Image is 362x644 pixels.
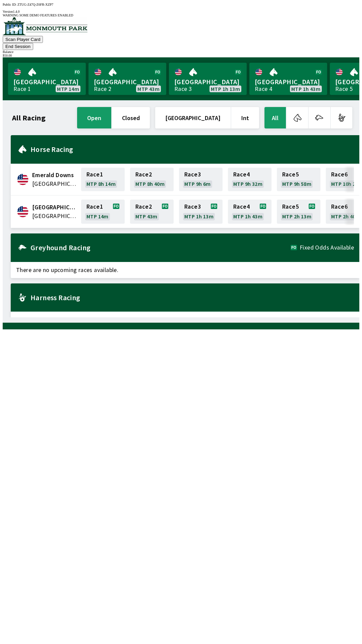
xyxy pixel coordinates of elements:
[179,168,223,191] a: Race3MTP 9h 6m
[12,115,46,120] h1: All Racing
[228,168,271,191] a: Race4MTP 9h 32m
[135,172,152,177] span: Race 2
[3,10,359,13] div: Version 1.4.0
[300,245,354,250] span: Fixed Odds Available
[3,17,87,35] img: venue logo
[130,168,174,191] a: Race2MTP 8h 40m
[174,86,192,92] div: Race 3
[32,203,77,212] span: Monmouth Park
[31,147,354,152] h2: Horse Racing
[88,63,166,95] a: [GEOGRAPHIC_DATA]Race 2MTP 43m
[57,86,79,92] span: MTP 14m
[184,181,211,186] span: MTP 9h 6m
[32,171,77,179] span: Emerald Downs
[233,204,250,209] span: Race 4
[282,204,299,209] span: Race 5
[3,36,43,43] button: Scan Player Card
[231,107,259,128] button: Int
[3,54,359,57] div: $ 50.00
[86,172,103,177] span: Race 1
[112,107,150,128] button: closed
[179,200,223,224] a: Race3MTP 1h 13m
[174,77,241,86] span: [GEOGRAPHIC_DATA]
[8,63,86,95] a: [GEOGRAPHIC_DATA]Race 1MTP 14m
[31,295,354,300] h2: Harness Racing
[32,212,77,220] span: United States
[233,214,262,219] span: MTP 1h 43m
[17,3,53,6] span: ZTUG-Z47Q-Z6FR-XZP7
[81,168,125,191] a: Race1MTP 8h 14m
[11,312,359,328] span: There are no upcoming races available.
[228,200,271,224] a: Race4MTP 1h 43m
[282,181,311,186] span: MTP 9h 58m
[255,86,272,92] div: Race 4
[32,179,77,188] span: United States
[135,181,165,186] span: MTP 8h 40m
[81,200,125,224] a: Race1MTP 14m
[282,172,299,177] span: Race 5
[233,172,250,177] span: Race 4
[184,204,201,209] span: Race 3
[184,214,214,219] span: MTP 1h 13m
[11,262,359,278] span: There are no upcoming races available.
[135,204,152,209] span: Race 2
[169,63,247,95] a: [GEOGRAPHIC_DATA]Race 3MTP 1h 13m
[13,86,31,92] div: Race 1
[255,77,322,86] span: [GEOGRAPHIC_DATA]
[135,214,158,219] span: MTP 43m
[31,245,291,250] h2: Greyhound Racing
[331,172,348,177] span: Race 6
[86,214,109,219] span: MTP 14m
[86,181,116,186] span: MTP 8h 14m
[335,86,353,92] div: Race 5
[331,214,360,219] span: MTP 2h 40m
[331,204,348,209] span: Race 6
[277,200,320,224] a: Race5MTP 2h 13m
[137,86,160,92] span: MTP 43m
[86,204,103,209] span: Race 1
[211,86,240,92] span: MTP 1h 13m
[249,63,327,95] a: [GEOGRAPHIC_DATA]Race 4MTP 1h 43m
[291,86,320,92] span: MTP 1h 43m
[3,43,33,50] button: End Session
[184,172,201,177] span: Race 3
[3,13,359,17] div: WARNING SOME DEMO FEATURES ENABLED
[94,77,161,86] span: [GEOGRAPHIC_DATA]
[277,168,320,191] a: Race5MTP 9h 58m
[3,3,359,6] div: Public ID:
[77,107,111,128] button: open
[233,181,262,186] span: MTP 9h 32m
[13,77,80,86] span: [GEOGRAPHIC_DATA]
[282,214,311,219] span: MTP 2h 13m
[264,107,286,128] button: All
[3,50,359,54] div: Balance
[94,86,111,92] div: Race 2
[130,200,174,224] a: Race2MTP 43m
[155,107,231,128] button: [GEOGRAPHIC_DATA]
